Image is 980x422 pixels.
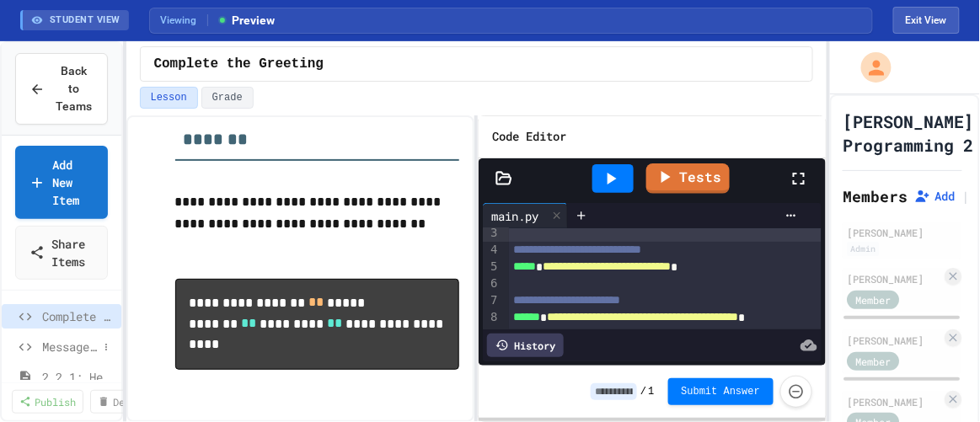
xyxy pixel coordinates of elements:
button: Back to Teams [15,53,108,125]
span: 1 [648,385,654,398]
button: Force resubmission of student's answer (Admin only) [780,376,812,408]
span: / [640,385,646,398]
span: STUDENT VIEW [50,13,120,28]
div: [PERSON_NAME] [848,394,942,409]
button: Lesson [140,87,198,109]
a: Share Items [15,226,108,280]
h1: [PERSON_NAME] Programming 2 [843,110,974,157]
div: 4 [483,242,500,259]
button: Add [914,188,955,205]
div: Admin [848,242,880,256]
div: [PERSON_NAME] [848,225,957,240]
div: [PERSON_NAME] [848,271,942,286]
a: Tests [646,163,730,194]
a: Publish [12,390,83,414]
span: Complete the Greeting [154,54,324,74]
h6: Code Editor [492,126,566,147]
div: 3 [483,225,500,242]
div: History [487,334,564,357]
div: 5 [483,259,500,275]
button: Submit Answer [668,378,774,405]
span: Message Fix [42,338,98,355]
div: 7 [483,292,500,309]
button: Grade [201,87,254,109]
span: | [961,186,970,206]
div: [PERSON_NAME] [848,333,942,348]
span: Back to Teams [55,62,94,115]
span: Viewing [160,13,208,28]
span: Preview [217,12,275,29]
h2: Members [843,184,908,208]
div: main.py [483,207,547,225]
div: 6 [483,275,500,292]
span: 2.2.1: Hello, World! [42,368,115,386]
span: Submit Answer [682,385,761,398]
div: main.py [483,203,568,228]
a: Delete [90,390,156,414]
div: 8 [483,309,500,326]
span: Member [856,354,892,369]
button: More options [98,339,115,355]
a: Add New Item [15,146,108,219]
div: My Account [843,48,896,87]
button: Exit student view [893,7,960,34]
span: Complete the Greeting [42,307,115,325]
span: Member [856,292,892,307]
